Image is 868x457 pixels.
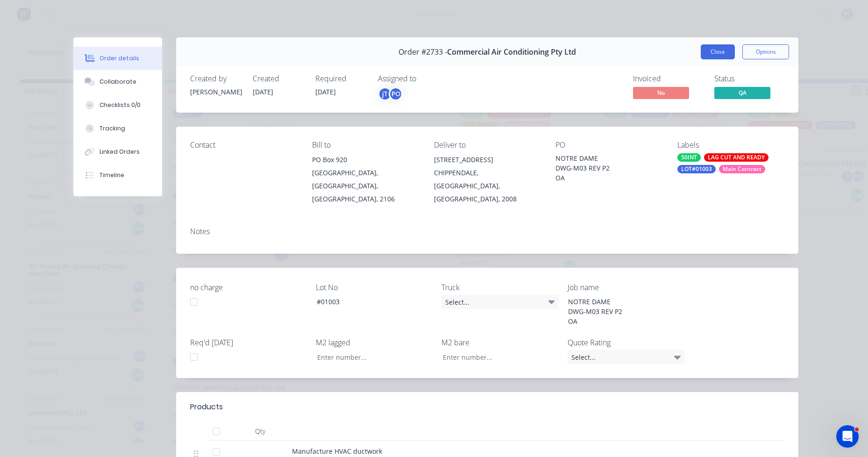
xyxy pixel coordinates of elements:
[316,337,433,348] label: M2 lagged
[312,166,419,206] div: [GEOGRAPHIC_DATA], [GEOGRAPHIC_DATA], [GEOGRAPHIC_DATA], 2106
[73,93,162,117] button: Checklists 0/0
[100,54,139,63] div: Order details
[100,124,125,133] div: Tracking
[312,153,419,206] div: PO Box 920[GEOGRAPHIC_DATA], [GEOGRAPHIC_DATA], [GEOGRAPHIC_DATA], 2106
[73,164,162,187] button: Timeline
[378,87,403,101] button: jTPO
[568,350,684,364] div: Select...
[73,70,162,93] button: Collaborate
[719,165,765,173] div: Main Contract
[378,87,392,101] div: jT
[555,153,662,183] div: NOTRE DAME DWG-M03 REV P2 OA
[568,337,684,348] label: Quote Rating
[312,153,419,166] div: PO Box 920
[100,148,140,156] div: Linked Orders
[100,78,136,86] div: Collaborate
[714,87,770,101] button: QA
[714,87,770,99] span: QA
[441,337,558,348] label: M2 bare
[633,87,689,99] span: No
[232,422,288,441] div: Qty
[190,141,297,150] div: Contact
[561,295,677,328] div: NOTRE DAME DWG-M03 REV P2 OA
[389,87,403,101] div: PO
[73,47,162,70] button: Order details
[253,87,273,96] span: [DATE]
[292,447,382,456] span: Manufacture HVAC ductwork
[190,87,242,97] div: [PERSON_NAME]
[309,350,433,364] input: Enter number...
[704,153,768,162] div: LAG CUT AND READY
[73,140,162,164] button: Linked Orders
[312,141,419,150] div: Bill to
[677,165,716,173] div: LOT#01003
[100,101,141,109] div: Checklists 0/0
[714,74,784,83] div: Status
[398,48,447,57] span: Order #2733 -
[315,87,336,96] span: [DATE]
[253,74,304,83] div: Created
[441,282,558,293] label: Truck
[701,44,735,59] button: Close
[441,295,558,309] div: Select...
[742,44,789,59] button: Options
[190,337,307,348] label: Req'd [DATE]
[568,282,684,293] label: Job name
[633,74,703,83] div: Invoiced
[190,282,307,293] label: no charge
[434,141,541,150] div: Deliver to
[434,153,541,166] div: [STREET_ADDRESS]
[315,74,367,83] div: Required
[435,350,558,364] input: Enter number...
[190,227,784,236] div: Notes
[447,48,576,57] span: Commercial Air Conditioning Pty Ltd
[190,401,223,413] div: Products
[73,117,162,140] button: Tracking
[677,141,784,150] div: Labels
[378,74,471,83] div: Assigned to
[309,295,426,308] div: #01003
[836,425,859,448] iframe: Intercom live chat
[555,141,662,150] div: PO
[100,171,124,179] div: Timeline
[677,153,701,162] div: 50INT
[434,166,541,206] div: CHIPPENDALE, [GEOGRAPHIC_DATA], [GEOGRAPHIC_DATA], 2008
[434,153,541,206] div: [STREET_ADDRESS]CHIPPENDALE, [GEOGRAPHIC_DATA], [GEOGRAPHIC_DATA], 2008
[316,282,433,293] label: Lot No
[190,74,242,83] div: Created by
